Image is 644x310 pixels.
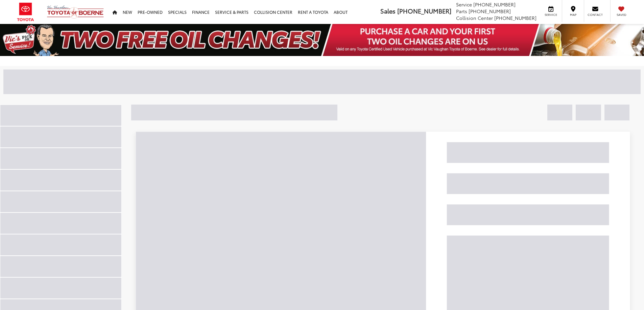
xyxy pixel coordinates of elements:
span: Saved [614,12,629,17]
span: Service [543,12,558,17]
span: [PHONE_NUMBER] [397,6,451,15]
span: Service [456,1,472,8]
span: [PHONE_NUMBER] [469,8,511,15]
span: [PHONE_NUMBER] [494,15,536,21]
span: Map [566,12,580,17]
span: Collision Center [456,15,493,21]
span: [PHONE_NUMBER] [473,1,516,8]
img: Vic Vaughan Toyota of Boerne [47,5,104,19]
span: Sales [380,6,396,15]
span: Contact [588,12,603,17]
span: Parts [456,8,467,15]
